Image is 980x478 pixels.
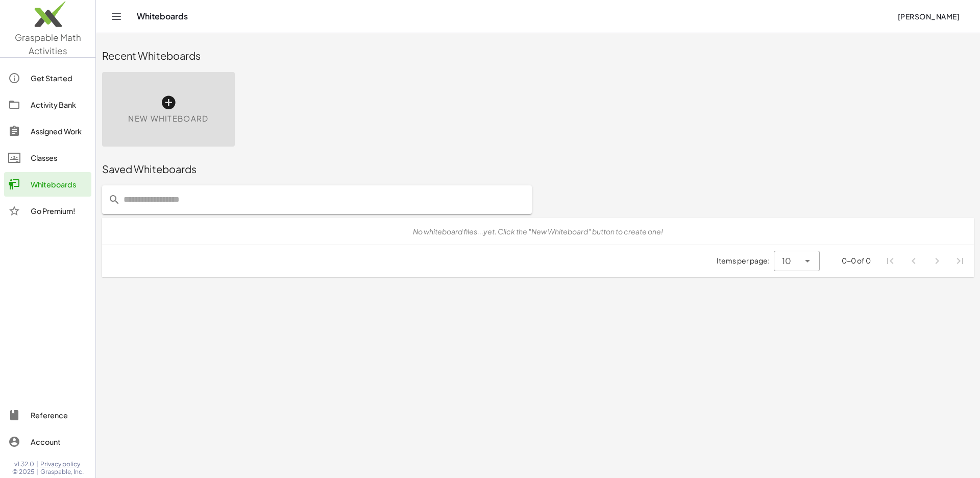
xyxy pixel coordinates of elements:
button: [PERSON_NAME] [889,7,968,26]
div: Account [31,436,87,448]
div: Classes [31,152,87,164]
span: v1.32.0 [14,460,34,468]
span: 10 [782,255,791,267]
span: [PERSON_NAME] [897,12,960,21]
span: Graspable Math Activities [15,32,81,56]
span: | [36,460,38,468]
div: 0-0 of 0 [842,255,871,266]
a: Activity Bank [4,92,91,117]
a: Reference [4,403,91,427]
a: Get Started [4,66,91,90]
a: Privacy policy [40,460,84,468]
i: prepended action [108,194,120,206]
div: Get Started [31,72,87,84]
a: Assigned Work [4,119,91,144]
a: Classes [4,146,91,170]
div: Reference [31,409,87,421]
div: Go Premium! [31,205,87,217]
button: Toggle navigation [108,8,125,25]
div: Saved Whiteboards [102,162,974,176]
span: Items per page: [717,255,774,266]
span: Graspable, Inc. [40,468,84,476]
div: No whiteboard files...yet. Click the "New Whiteboard" button to create one! [110,226,966,237]
span: | [36,468,38,476]
span: © 2025 [12,468,34,476]
div: Activity Bank [31,99,87,111]
span: New Whiteboard [128,113,208,125]
a: Account [4,429,91,454]
div: Assigned Work [31,125,87,137]
a: Whiteboards [4,172,91,197]
div: Recent Whiteboards [102,49,974,63]
div: Whiteboards [31,178,87,190]
nav: Pagination Navigation [879,249,972,273]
